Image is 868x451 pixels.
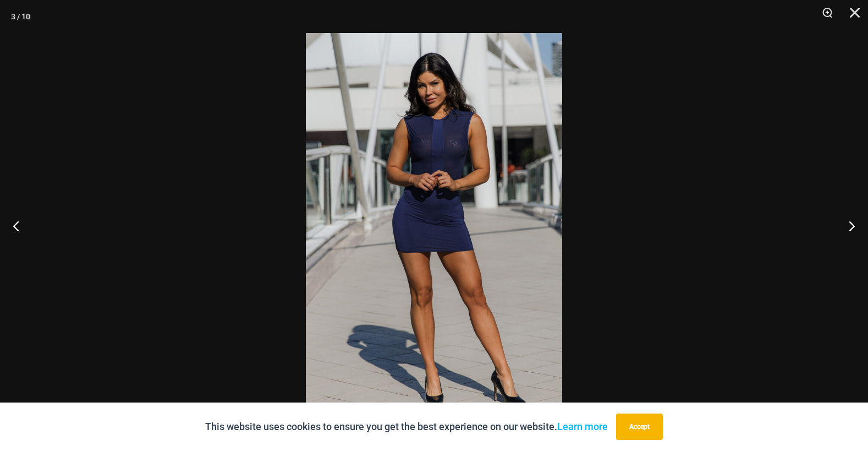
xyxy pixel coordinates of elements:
[11,8,30,25] div: 3 / 10
[616,414,663,440] button: Accept
[827,198,868,253] button: Next
[306,33,562,418] img: Desire Me Navy 5192 Dress 05
[557,421,608,432] a: Learn more
[205,419,608,435] p: This website uses cookies to ensure you get the best experience on our website.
